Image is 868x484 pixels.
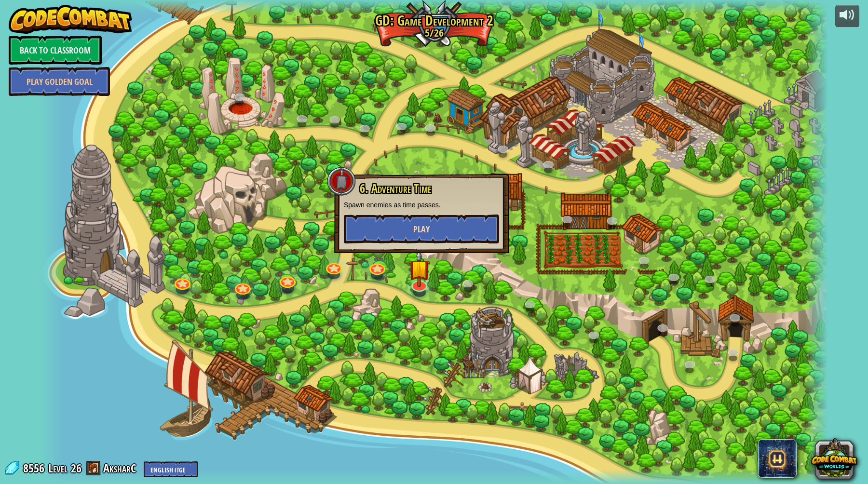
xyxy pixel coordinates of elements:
span: 6. Adventure Time [360,180,431,197]
p: Spawn enemies as time passes. [344,200,499,210]
span: 26 [71,460,81,476]
a: Back to Classroom [9,36,102,65]
span: Level [48,460,68,476]
img: level-banner-started.png [408,250,430,287]
button: Adjust volume [835,5,859,27]
span: 8556 [23,460,47,476]
a: AksharC [103,460,139,476]
span: Play [413,223,430,235]
button: Play [344,215,499,243]
img: CodeCombat - Learn how to code by playing a game [9,5,132,34]
a: Play Golden Goal [9,67,110,96]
